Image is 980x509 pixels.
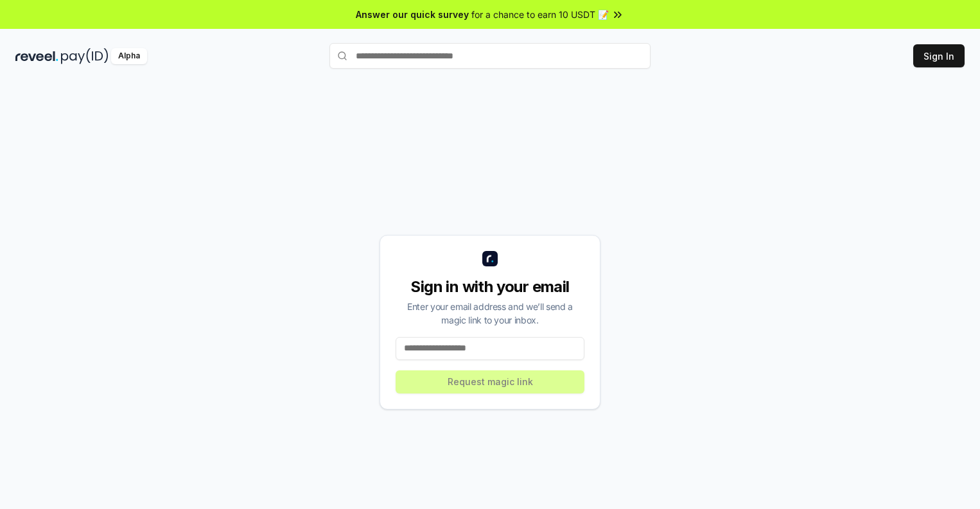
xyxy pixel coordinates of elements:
[15,48,58,64] img: reveel_dark
[61,48,109,64] img: pay_id
[471,8,609,21] span: for a chance to earn 10 USDT 📝
[396,277,584,297] div: Sign in with your email
[111,48,147,64] div: Alpha
[913,44,965,67] button: Sign In
[356,8,469,21] span: Answer our quick survey
[482,251,498,266] img: logo_small
[396,300,584,327] div: Enter your email address and we’ll send a magic link to your inbox.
